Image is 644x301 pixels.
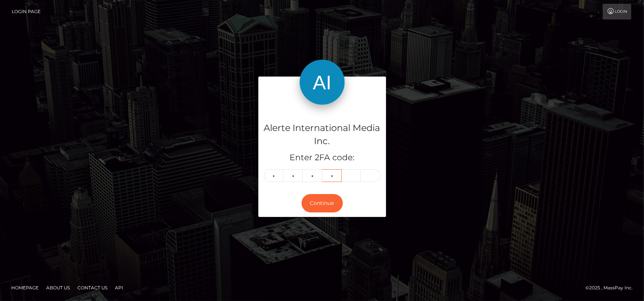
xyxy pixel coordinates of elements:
[300,60,345,105] img: Alerte International Media Inc.
[302,194,343,212] button: Continue
[264,122,380,148] h4: Alerte International Media Inc.
[43,282,73,293] a: About Us
[112,282,126,293] a: API
[12,4,41,20] a: Login Page
[264,152,380,164] h5: Enter 2FA code:
[74,282,110,293] a: Contact Us
[585,284,638,292] div: © 2025 , MassPay Inc.
[603,4,631,20] a: Login
[8,282,42,293] a: Homepage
